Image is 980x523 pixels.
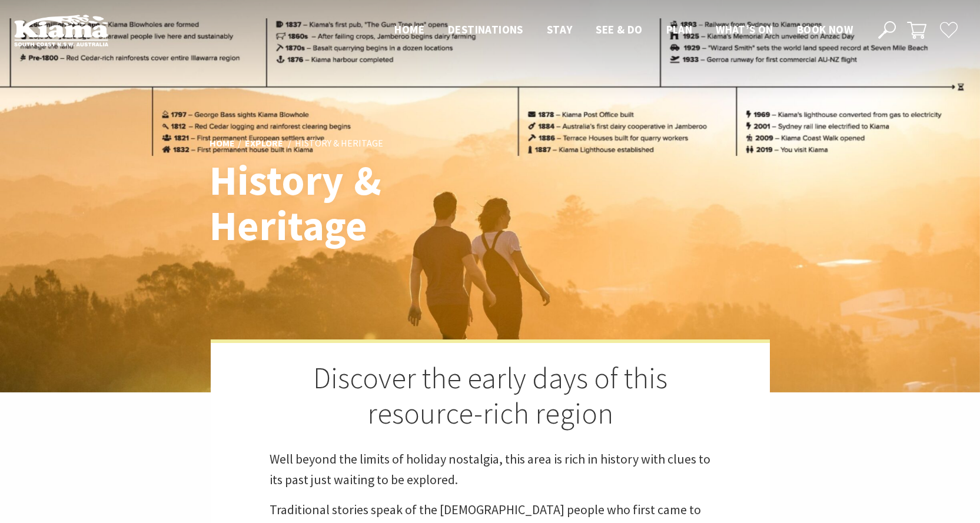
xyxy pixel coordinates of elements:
[666,22,693,36] span: Plan
[270,449,711,490] p: Well beyond the limits of holiday nostalgia, this area is rich in history with clues to its past ...
[716,22,773,36] span: What’s On
[383,21,865,40] nav: Main Menu
[448,22,523,36] span: Destinations
[270,361,711,431] h2: Discover the early days of this resource-rich region
[295,136,383,152] li: History & Heritage
[394,22,424,36] span: Home
[210,158,542,248] h1: History & Heritage
[596,22,642,36] span: See & Do
[245,138,283,151] a: Explore
[797,22,853,36] span: Book now
[547,22,573,36] span: Stay
[210,138,235,151] a: Home
[14,14,108,46] img: Kiama Logo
